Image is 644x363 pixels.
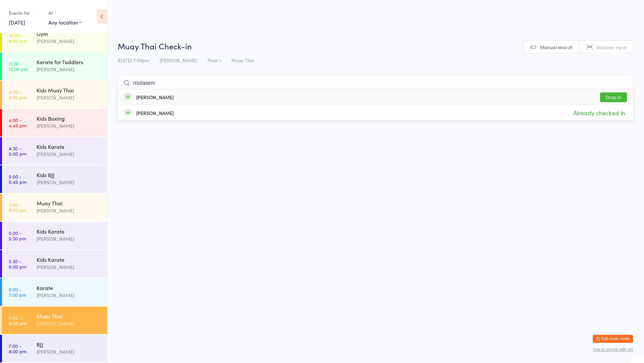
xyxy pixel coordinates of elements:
div: [PERSON_NAME] [37,94,101,102]
time: 7:00 - 8:00 pm [9,315,26,326]
div: Kids Boxing [37,115,101,122]
a: 4:00 -4:45 pmKids Boxing[PERSON_NAME] [2,109,107,136]
time: 4:00 - 4:45 pm [9,117,26,128]
time: 11:30 - 12:00 pm [9,61,28,72]
a: 4:00 -4:30 pmKids Muay Thai[PERSON_NAME] [2,81,107,108]
time: 6:00 - 7:00 pm [9,287,26,297]
a: 5:00 -5:45 pmKids BJJ[PERSON_NAME] [2,165,107,193]
time: 10:00 - 8:00 pm [9,33,26,43]
a: 7:00 -8:00 pmMuay Thai[PERSON_NAME] [2,307,107,334]
time: 4:00 - 4:30 pm [9,89,26,100]
div: Kids Karate [37,228,101,235]
a: 10:00 -8:00 pmGym[PERSON_NAME] [2,24,107,52]
div: [PERSON_NAME] [37,235,101,243]
div: [PERSON_NAME] [37,122,101,130]
div: BJJ [37,340,101,348]
span: Already checked in [572,107,627,119]
div: [PERSON_NAME] [37,150,101,158]
time: 5:00 - 6:00 pm [9,202,26,213]
time: 5:30 - 6:00 pm [9,258,26,269]
button: Exit kiosk mode [593,335,633,343]
div: Any location [48,18,82,26]
div: At [48,7,82,18]
a: 7:00 -8:00 pmBJJ[PERSON_NAME] [2,335,107,362]
time: 5:00 - 5:30 pm [9,230,26,241]
span: [DATE] 7:00pm [118,57,149,64]
time: 5:00 - 5:45 pm [9,174,26,185]
button: Drop in [600,92,627,102]
a: 5:00 -5:30 pmKids Karate[PERSON_NAME] [2,222,107,249]
time: 4:30 - 5:00 pm [9,146,26,156]
span: Manual search [540,44,573,50]
div: [PERSON_NAME] [37,207,101,214]
span: Floor 1 [208,57,221,64]
div: [PERSON_NAME] [37,66,101,73]
div: Karate [37,284,101,291]
span: [PERSON_NAME] [160,57,197,64]
a: 5:30 -6:00 pmKids Karate[PERSON_NAME] [2,250,107,278]
div: [PERSON_NAME] [37,320,101,327]
div: [PERSON_NAME] [136,110,174,116]
button: how to secure with pin [593,347,633,352]
div: Kids Karate [37,256,101,263]
div: Muay Thai [37,199,101,207]
div: [PERSON_NAME] [37,348,101,356]
a: [DATE] [9,18,25,26]
div: Muay Thai [37,312,101,320]
div: [PERSON_NAME] [37,37,101,45]
h2: Muay Thai Check-in [118,40,634,51]
time: 7:00 - 8:00 pm [9,343,26,354]
div: Gym [37,30,101,37]
div: Kids Karate [37,143,101,150]
div: Kids BJJ [37,171,101,178]
input: Search [118,75,634,91]
span: Scanner input [596,44,627,50]
div: [PERSON_NAME] [37,291,101,299]
div: Kids Muay Thai [37,86,101,94]
div: Karate for Toddlers [37,58,101,66]
a: 11:30 -12:00 pmKarate for Toddlers[PERSON_NAME] [2,52,107,80]
div: Events for [9,7,42,18]
div: [PERSON_NAME] [37,263,101,271]
div: [PERSON_NAME] [37,178,101,186]
a: 4:30 -5:00 pmKids Karate[PERSON_NAME] [2,137,107,165]
a: 5:00 -6:00 pmMuay Thai[PERSON_NAME] [2,194,107,221]
div: [PERSON_NAME] [136,94,174,100]
span: Muay Thai [231,57,254,64]
a: 6:00 -7:00 pmKarate[PERSON_NAME] [2,278,107,306]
